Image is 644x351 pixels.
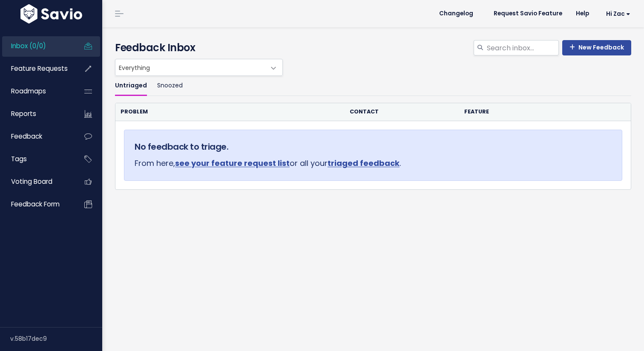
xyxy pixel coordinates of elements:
[2,59,71,78] a: Feature Requests
[2,81,71,101] a: Roadmaps
[606,11,630,17] span: Hi Zac
[487,7,569,20] a: Request Savio Feature
[2,149,71,169] a: Tags
[115,40,631,55] h4: Feedback Inbox
[115,76,631,96] ul: Filter feature requests
[175,158,290,168] a: see your feature request list
[135,140,612,153] h5: No feedback to triage.
[596,7,637,20] a: Hi Zac
[459,103,602,121] th: Feature
[2,172,71,191] a: Voting Board
[18,4,84,23] img: logo-white.9d6f32f41409.svg
[10,328,102,350] div: v.58b17dec9
[486,40,559,55] input: Search inbox...
[2,104,71,124] a: Reports
[115,103,345,121] th: Problem
[135,157,612,170] p: From here, or all your .
[11,87,46,96] span: Roadmaps
[11,64,68,73] span: Feature Requests
[11,200,60,209] span: Feedback form
[11,109,36,118] span: Reports
[328,158,400,168] a: triaged feedback
[157,76,183,96] a: Snoozed
[569,7,596,20] a: Help
[115,59,283,76] span: Everything
[11,154,27,163] span: Tags
[439,11,473,17] span: Changelog
[11,132,42,141] span: Feedback
[2,194,71,214] a: Feedback form
[2,36,71,56] a: Inbox (0/0)
[345,103,459,121] th: Contact
[2,127,71,146] a: Feedback
[11,177,52,186] span: Voting Board
[562,40,631,55] a: New Feedback
[11,41,46,50] span: Inbox (0/0)
[115,59,265,75] span: Everything
[115,76,147,96] a: Untriaged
